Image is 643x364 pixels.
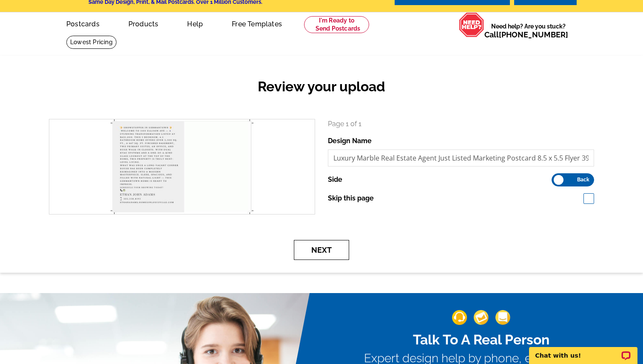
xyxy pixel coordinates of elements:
[577,178,589,182] span: Back
[499,30,568,39] a: [PHONE_NUMBER]
[328,136,372,146] label: Design Name
[484,30,568,39] span: Call
[294,240,349,260] button: Next
[364,332,598,348] h2: Talk To A Real Person
[495,310,510,325] img: support-img-3_1.png
[328,150,594,166] input: File Name
[328,175,342,185] label: Side
[43,79,600,95] h2: Review your upload
[484,22,572,39] span: Need help? Are you stuck?
[452,310,467,325] img: support-img-1.png
[474,310,489,325] img: support-img-2.png
[115,13,172,33] a: Products
[328,193,374,203] label: Skip this page
[218,13,296,33] a: Free Templates
[174,13,216,33] a: Help
[53,13,113,33] a: Postcards
[328,119,594,129] p: Page 1 of 1
[459,12,484,37] img: help
[524,337,643,364] iframe: LiveChat chat widget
